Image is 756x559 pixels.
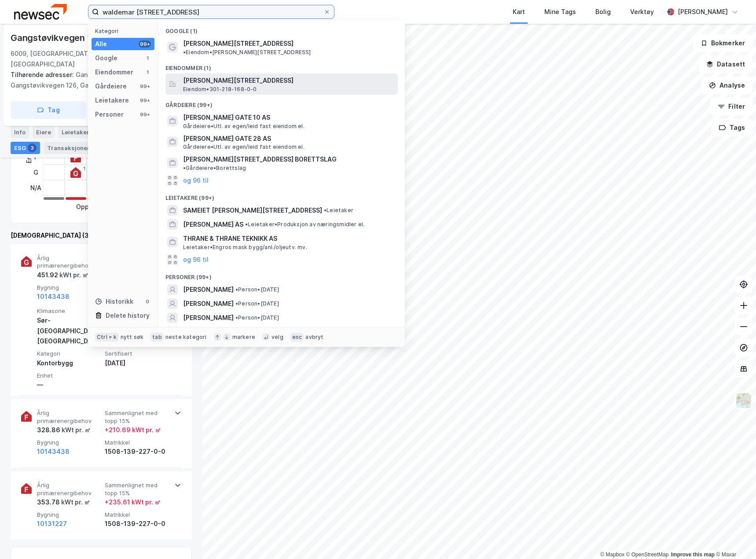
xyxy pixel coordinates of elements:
button: Filter [710,98,752,115]
span: Bygning [37,284,101,291]
div: esc [290,333,304,342]
span: THRANE & THRANE TEKNIKK AS [183,233,394,244]
div: 0 [144,298,151,305]
img: newsec-logo.f6e21ccffca1b3a03d2d.png [14,4,67,19]
div: Ctrl + k [95,333,119,342]
span: [PERSON_NAME] [183,298,234,309]
div: 99+ [139,97,151,104]
img: Z [735,392,752,409]
div: velg [272,334,283,341]
div: + 235.61 kWt pr. ㎡ [105,497,161,508]
div: Personer [95,109,124,120]
div: Delete history [106,310,150,321]
div: Sør-[GEOGRAPHIC_DATA], [GEOGRAPHIC_DATA] [37,315,101,347]
button: 10143438 [37,291,70,302]
div: Eiendommer [95,67,133,77]
span: Gårdeiere • Utl. av egen/leid fast eiendom el. [183,123,305,130]
span: Årlig primærenergibehov [37,254,101,270]
span: • [183,49,186,55]
span: Leietaker • Engros mask bygg/anl./oljeutv. mv. [183,244,307,251]
div: 353.78 [37,497,90,508]
div: 99+ [139,111,151,118]
span: Sammenlignet med topp 15% [105,409,169,425]
button: Tag [11,101,86,119]
div: kWt pr. ㎡ [60,497,90,508]
div: Gangstøvikvegen 94, Gangstøvikvegen 126, Gangstøvikvegen 128 [11,70,185,91]
span: [PERSON_NAME][STREET_ADDRESS] [183,75,394,86]
span: Kategori [37,350,101,357]
span: SAMEIET [PERSON_NAME][STREET_ADDRESS] [183,205,322,216]
div: Eiendommer (1) [158,58,405,74]
span: Klimasone [37,307,101,315]
div: Verktøy [630,7,654,17]
div: Gangstøvikvegen 124 [11,31,104,45]
button: Datasett [699,55,752,73]
div: [DEMOGRAPHIC_DATA] (3) [11,230,192,241]
span: Bygning [37,511,101,519]
span: [PERSON_NAME] [183,284,234,295]
div: Kontorbygg [37,358,101,368]
div: Leietakere (99+) [158,188,405,203]
span: [PERSON_NAME] AS [183,219,243,230]
div: 328.86 [37,425,91,435]
div: 1 [144,55,151,62]
span: [PERSON_NAME] GATE 28 AS [183,133,394,144]
button: 10143438 [37,446,70,457]
span: [PERSON_NAME] GATE 10 AS [183,112,394,123]
div: G [30,165,41,180]
button: Tags [712,119,752,136]
div: Gårdeiere [95,81,127,92]
div: Bolig [595,7,611,17]
span: [PERSON_NAME][STREET_ADDRESS] [183,38,294,49]
div: 3 [28,143,37,152]
div: 1508-139-227-0-0 [105,446,169,457]
a: Mapbox [600,552,624,558]
span: Tilhørende adresser: [11,71,76,78]
div: Alle [95,39,107,49]
div: Leietakere [95,95,129,106]
span: Person • [DATE] [235,300,279,307]
div: 6009, [GEOGRAPHIC_DATA], [GEOGRAPHIC_DATA] [11,48,143,70]
iframe: Chat Widget [712,517,756,559]
span: Matrikkel [105,439,169,446]
div: Oppvarmingskarakter [76,202,142,212]
div: [DATE] [105,358,169,368]
span: Enhet [37,372,101,379]
span: • [235,300,238,307]
div: tab [150,333,164,342]
span: • [245,221,248,228]
span: • [324,207,327,213]
span: • [183,165,186,171]
div: Info [11,126,29,138]
div: + 210.69 kWt pr. ㎡ [105,425,161,435]
div: kWt pr. ㎡ [60,425,91,435]
div: 1 [144,69,151,76]
span: Gårdeiere • Borettslag [183,165,246,172]
div: kWt pr. ㎡ [58,270,88,280]
span: Eiendom • [PERSON_NAME][STREET_ADDRESS] [183,49,311,56]
button: og 96 til [183,175,209,186]
span: [PERSON_NAME][STREET_ADDRESS] BORETTSLAG [183,154,337,165]
div: Historikk [95,296,133,307]
span: • [235,314,238,321]
button: og 96 til [183,254,209,265]
input: Søk på adresse, matrikkel, gårdeiere, leietakere eller personer [99,5,323,18]
div: avbryt [305,334,323,341]
div: Gårdeiere (99+) [158,95,405,110]
div: Kart [513,7,525,17]
div: 1508-139-227-0-0 [105,519,169,529]
div: 451.92 [37,270,88,280]
div: N/A [30,180,41,195]
button: 10131227 [37,519,67,529]
span: [PERSON_NAME] [183,313,234,323]
span: Eiendom • 301-218-168-0-0 [183,86,257,93]
span: Leietaker • Produksjon av næringsmidler el. [245,221,364,228]
div: Transaksjoner [44,142,104,154]
a: OpenStreetMap [626,552,669,558]
span: • [235,286,238,293]
div: Eiere [33,126,55,138]
div: Mine Tags [544,7,576,17]
div: 1 [83,166,85,171]
div: nytt søk [121,334,144,341]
